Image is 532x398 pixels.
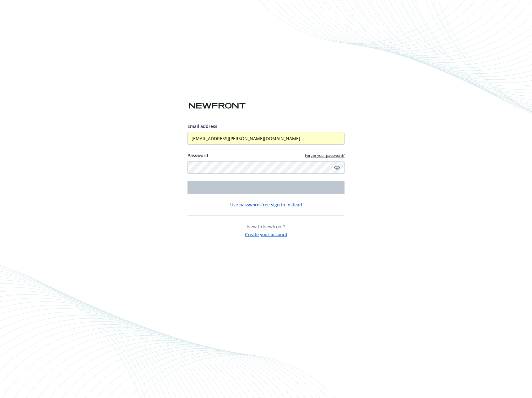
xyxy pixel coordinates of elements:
[305,153,345,158] a: Forgot your password?
[245,230,287,238] button: Create your account
[260,184,272,190] span: Login
[230,201,302,208] button: Use password-free sign in instead
[187,132,345,145] input: Enter your email
[187,123,217,129] span: Email address
[187,181,345,194] button: Login
[247,224,285,230] span: New to Newfront?
[187,100,247,111] img: Newfront logo
[187,161,345,174] input: Enter your password
[333,164,341,171] a: Show password
[187,152,208,159] label: Password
